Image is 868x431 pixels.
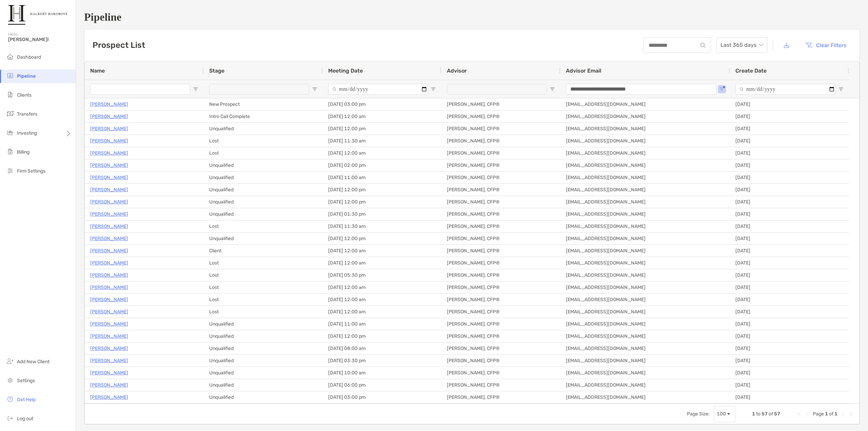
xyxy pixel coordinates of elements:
[193,86,198,92] button: Open Filter Menu
[848,411,854,417] div: Last Page
[560,391,730,403] div: [EMAIL_ADDRESS][DOMAIN_NAME]
[730,147,849,159] div: [DATE]
[730,196,849,208] div: [DATE]
[90,185,128,194] a: [PERSON_NAME]
[687,411,710,417] div: Page Size:
[441,147,560,159] div: [PERSON_NAME], CFP®
[323,281,441,293] div: [DATE] 12:00 am
[441,306,560,318] div: [PERSON_NAME], CFP®
[566,67,601,74] span: Advisor Email
[441,220,560,232] div: [PERSON_NAME], CFP®
[17,397,36,403] span: Get Help
[730,220,849,232] div: [DATE]
[90,320,128,328] a: [PERSON_NAME]
[441,172,560,183] div: [PERSON_NAME], CFP®
[84,11,860,23] h1: Pipeline
[796,411,802,417] div: First Page
[560,281,730,293] div: [EMAIL_ADDRESS][DOMAIN_NAME]
[17,54,41,60] span: Dashboard
[204,147,323,159] div: Lost
[560,172,730,183] div: [EMAIL_ADDRESS][DOMAIN_NAME]
[6,357,14,365] img: add_new_client icon
[209,67,224,74] span: Stage
[769,411,773,417] span: of
[6,110,14,118] img: transfers icon
[90,332,128,340] a: [PERSON_NAME]
[560,135,730,147] div: [EMAIL_ADDRESS][DOMAIN_NAME]
[90,259,128,267] a: [PERSON_NAME]
[800,38,851,53] button: Clear Filters
[441,391,560,403] div: [PERSON_NAME], CFP®
[441,135,560,147] div: [PERSON_NAME], CFP®
[441,330,560,342] div: [PERSON_NAME], CFP®
[560,220,730,232] div: [EMAIL_ADDRESS][DOMAIN_NAME]
[752,411,755,417] span: 1
[204,306,323,318] div: Lost
[730,342,849,354] div: [DATE]
[90,67,105,74] span: Name
[6,414,14,422] img: logout icon
[730,135,849,147] div: [DATE]
[90,100,128,109] a: [PERSON_NAME]
[8,37,72,42] span: [PERSON_NAME]!
[441,294,560,306] div: [PERSON_NAME], CFP®
[730,208,849,220] div: [DATE]
[90,198,128,206] p: [PERSON_NAME]
[441,355,560,367] div: [PERSON_NAME], CFP®
[323,220,441,232] div: [DATE] 11:30 am
[90,137,128,145] a: [PERSON_NAME]
[90,84,190,95] input: Name Filter Input
[17,359,50,365] span: Add New Client
[90,295,128,304] a: [PERSON_NAME]
[204,367,323,379] div: Unqualified
[323,294,441,306] div: [DATE] 12:00 am
[840,411,846,417] div: Next Page
[90,210,128,218] a: [PERSON_NAME]
[204,379,323,391] div: Unqualified
[730,184,849,196] div: [DATE]
[17,378,35,384] span: Settings
[204,172,323,183] div: Unqualified
[560,233,730,244] div: [EMAIL_ADDRESS][DOMAIN_NAME]
[323,98,441,110] div: [DATE] 03:00 pm
[90,344,128,353] a: [PERSON_NAME]
[323,172,441,183] div: [DATE] 11:00 am
[323,233,441,244] div: [DATE] 12:00 pm
[90,124,128,133] p: [PERSON_NAME]
[560,330,730,342] div: [EMAIL_ADDRESS][DOMAIN_NAME]
[834,411,837,417] span: 1
[560,196,730,208] div: [EMAIL_ADDRESS][DOMAIN_NAME]
[90,283,128,292] a: [PERSON_NAME]
[441,379,560,391] div: [PERSON_NAME], CFP®
[756,411,761,417] span: to
[204,318,323,330] div: Unqualified
[90,149,128,157] a: [PERSON_NAME]
[90,393,128,401] p: [PERSON_NAME]
[328,67,363,74] span: Meeting Date
[323,245,441,257] div: [DATE] 12:00 am
[6,166,14,175] img: firm-settings icon
[323,342,441,354] div: [DATE] 08:00 am
[17,111,37,117] span: Transfers
[204,355,323,367] div: Unqualified
[90,112,128,121] a: [PERSON_NAME]
[323,111,441,122] div: [DATE] 12:00 am
[825,411,828,417] span: 1
[17,130,37,136] span: Investing
[560,355,730,367] div: [EMAIL_ADDRESS][DOMAIN_NAME]
[441,196,560,208] div: [PERSON_NAME], CFP®
[441,269,560,281] div: [PERSON_NAME], CFP®
[560,342,730,354] div: [EMAIL_ADDRESS][DOMAIN_NAME]
[323,257,441,269] div: [DATE] 12:00 am
[204,391,323,403] div: Unqualified
[447,67,467,74] span: Advisor
[323,196,441,208] div: [DATE] 12:00 pm
[730,306,849,318] div: [DATE]
[204,159,323,171] div: Unqualified
[90,222,128,231] p: [PERSON_NAME]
